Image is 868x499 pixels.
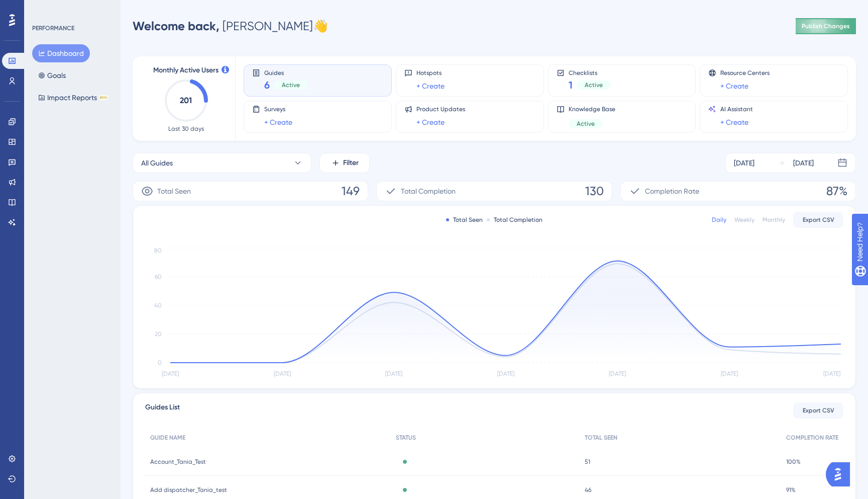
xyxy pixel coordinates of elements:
div: [DATE] [793,157,814,169]
span: All Guides [141,157,173,169]
span: Surveys [264,105,292,113]
span: Guides List [145,401,180,420]
span: Account_Tania_Test [150,458,206,466]
tspan: 60 [155,273,162,280]
div: BETA [99,95,108,100]
button: Dashboard [32,44,90,62]
tspan: [DATE] [274,370,291,377]
tspan: [DATE] [162,370,179,377]
a: + Create [720,116,748,128]
span: 6 [264,78,270,92]
tspan: 40 [154,302,162,309]
tspan: [DATE] [721,370,738,377]
span: Total Seen [157,185,191,197]
tspan: [DATE] [497,370,514,377]
span: Active [282,81,300,89]
span: Export CSV [803,216,834,224]
span: GUIDE NAME [150,434,185,442]
span: Guides [264,69,308,76]
span: Total Completion [401,185,456,197]
tspan: [DATE] [385,370,402,377]
div: Monthly [763,216,785,224]
span: Export CSV [803,406,834,414]
span: Welcome back, [133,19,220,33]
button: Impact ReportsBETA [32,89,114,107]
span: Knowledge Base [569,105,615,113]
span: 100% [786,458,801,466]
div: Total Seen [446,216,483,224]
span: 130 [585,183,604,199]
button: Export CSV [793,402,843,419]
span: 1 [569,78,573,92]
div: Daily [712,216,726,224]
span: COMPLETION RATE [786,434,838,442]
div: Total Completion [487,216,542,224]
a: + Create [416,80,445,92]
button: Publish Changes [796,18,856,34]
span: Checklists [569,69,611,76]
span: 149 [342,183,360,199]
tspan: [DATE] [823,370,840,377]
span: Product Updates [416,105,465,113]
button: Export CSV [793,212,843,228]
span: Hotspots [416,69,445,77]
tspan: 80 [154,247,162,254]
button: Goals [32,66,72,85]
span: Completion Rate [645,185,699,197]
span: STATUS [396,434,416,442]
text: 201 [180,96,192,105]
iframe: UserGuiding AI Assistant Launcher [826,459,856,489]
span: Active [577,120,595,128]
span: Last 30 days [168,125,204,133]
a: + Create [416,116,445,128]
span: TOTAL SEEN [585,434,617,442]
span: AI Assistant [720,105,753,113]
span: 51 [585,458,590,466]
div: [DATE] [734,157,754,169]
a: + Create [264,116,292,128]
span: 87% [826,183,847,199]
div: PERFORMANCE [32,24,74,32]
div: [PERSON_NAME] 👋 [133,18,328,34]
span: Resource Centers [720,69,770,77]
span: Publish Changes [802,22,850,30]
tspan: [DATE] [609,370,626,377]
span: Active [585,81,603,89]
tspan: 20 [155,330,162,338]
div: Weekly [734,216,754,224]
span: 46 [585,486,591,494]
span: Filter [343,157,359,169]
button: All Guides [133,153,311,173]
span: 91% [786,486,796,494]
button: Filter [319,153,370,173]
a: + Create [720,80,748,92]
span: Monthly Active Users [153,64,219,76]
tspan: 0 [158,359,162,366]
span: Add dispatcher_Tania_test [150,486,227,494]
span: Need Help? [24,3,63,15]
